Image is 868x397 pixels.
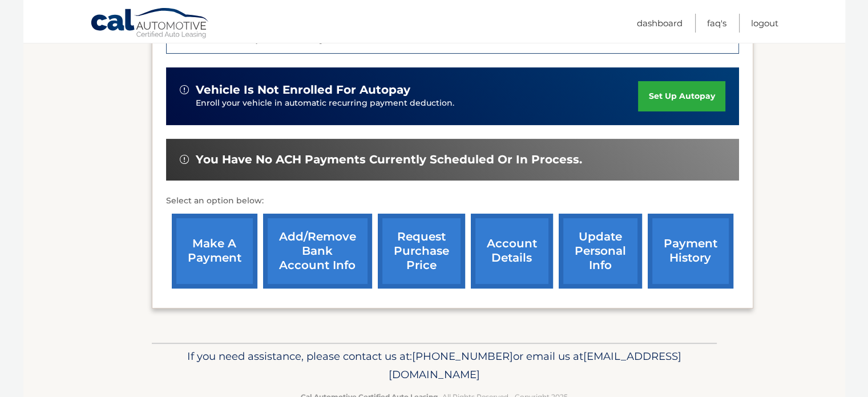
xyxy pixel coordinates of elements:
p: The end of your lease is approaching soon. A member of our lease end team will be in touch soon t... [185,6,732,45]
a: Cal Automotive [90,7,210,41]
span: [PHONE_NUMBER] [412,350,513,363]
a: make a payment [172,214,257,288]
a: payment history [648,214,733,288]
span: vehicle is not enrolled for autopay [196,83,410,97]
p: Enroll your vehicle in automatic recurring payment deduction. [196,97,639,110]
a: Logout [751,14,778,33]
a: account details [471,214,553,288]
a: request purchase price [378,214,465,288]
img: alert-white.svg [180,85,189,94]
p: Select an option below: [166,194,739,208]
a: Dashboard [637,14,683,33]
a: set up autopay [638,81,725,111]
a: FAQ's [707,14,726,33]
p: If you need assistance, please contact us at: or email us at [159,347,709,384]
a: Add/Remove bank account info [263,214,372,288]
img: alert-white.svg [180,155,189,164]
a: update personal info [559,214,642,288]
span: You have no ACH payments currently scheduled or in process. [196,153,582,167]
